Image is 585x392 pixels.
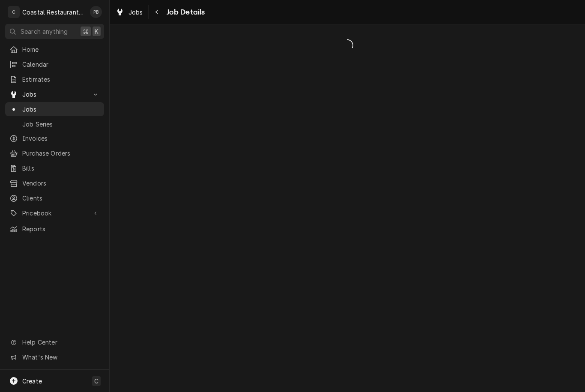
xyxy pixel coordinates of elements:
a: Estimates [5,72,104,86]
span: Reports [22,224,100,233]
span: Purchase Orders [22,149,100,158]
span: Jobs [22,90,87,99]
span: What's New [22,353,99,362]
span: Estimates [22,75,100,84]
span: Help Center [22,338,99,347]
span: Pricebook [22,209,87,218]
a: Calendar [5,57,104,71]
span: Job Series [22,120,100,129]
a: Jobs [5,102,104,116]
div: PB [90,6,102,18]
button: Search anything⌘K [5,24,104,39]
span: Create [22,377,42,385]
a: Home [5,42,104,56]
a: Job Series [5,117,104,131]
a: Invoices [5,131,104,145]
a: Jobs [112,5,146,19]
span: Jobs [22,105,100,114]
a: Purchase Orders [5,146,104,160]
a: Go to What's New [5,350,104,364]
div: Coastal Restaurant Repair [22,8,85,17]
span: C [94,377,98,386]
span: Calendar [22,60,100,69]
a: Go to Help Center [5,335,104,349]
span: Clients [22,194,100,203]
div: Phill Blush's Avatar [90,6,102,18]
span: Loading... [110,36,585,54]
a: Bills [5,161,104,175]
span: Search anything [21,27,68,36]
div: C [8,6,20,18]
span: Job Details [164,6,205,18]
span: K [95,27,98,36]
span: Jobs [128,8,143,17]
a: Go to Pricebook [5,206,104,220]
span: ⌘ [83,27,89,36]
a: Reports [5,222,104,236]
a: Clients [5,191,104,205]
span: Invoices [22,134,100,143]
span: Vendors [22,179,100,188]
a: Go to Jobs [5,87,104,101]
button: Navigate back [150,5,164,19]
a: Vendors [5,176,104,190]
span: Home [22,45,100,54]
span: Bills [22,164,100,173]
